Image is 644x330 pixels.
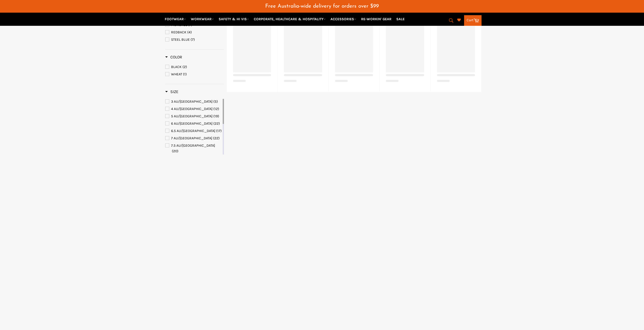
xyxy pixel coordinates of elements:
span: 6.5 AU/[GEOGRAPHIC_DATA] [171,129,215,133]
span: BLACK [171,65,182,69]
span: WHEAT [171,72,182,76]
a: FOOTWEAR [163,15,188,24]
a: RE-WORKIN' GEAR [359,15,393,24]
span: Size [165,89,178,94]
span: REDBACK [171,30,186,34]
span: (19) [213,114,219,118]
a: 4 AU/UK [165,106,222,112]
span: 7 AU/[GEOGRAPHIC_DATA] [171,136,212,140]
a: Cart [464,15,482,26]
a: 7.5 AU/UK [165,143,222,154]
a: ACCESSORIES [328,15,358,24]
a: REDBACK [165,30,224,35]
span: 5 AU/[GEOGRAPHIC_DATA] [171,114,213,118]
a: 7 AU/UK [165,136,222,141]
a: STEEL BLUE [165,37,224,42]
a: WORKWEAR [189,15,216,24]
span: (4) [187,30,192,34]
a: BLACK [165,64,224,70]
span: 6 AU/[GEOGRAPHIC_DATA] [171,121,213,126]
a: 3 AU/UK [165,99,222,104]
h3: Size [165,89,178,94]
a: 6.5 AU/UK [165,128,222,134]
span: (22) [213,136,220,140]
span: (22) [213,121,220,126]
span: (2) [182,65,187,69]
span: (5) [213,99,218,104]
span: (17) [216,129,222,133]
a: SAFETY & HI VIS [217,15,251,24]
span: STEEL BLUE [171,37,190,42]
span: (12) [213,107,219,111]
a: 5 AU/UK [165,114,222,119]
a: SALE [394,15,407,24]
span: (7) [191,37,195,42]
a: 6 AU/UK [165,121,222,126]
a: WHEAT [165,72,224,77]
h3: Color [165,55,182,60]
a: CORPORATE, HEALTHCARE & HOSPITALITY [252,15,328,24]
span: 7.5 AU/[GEOGRAPHIC_DATA] [171,143,215,148]
span: 3 AU/[GEOGRAPHIC_DATA] [171,99,213,104]
span: (20) [172,149,178,153]
span: (1) [183,72,187,76]
span: Free Australia-wide delivery for orders over $99 [265,4,379,9]
span: 4 AU/[GEOGRAPHIC_DATA] [171,107,213,111]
